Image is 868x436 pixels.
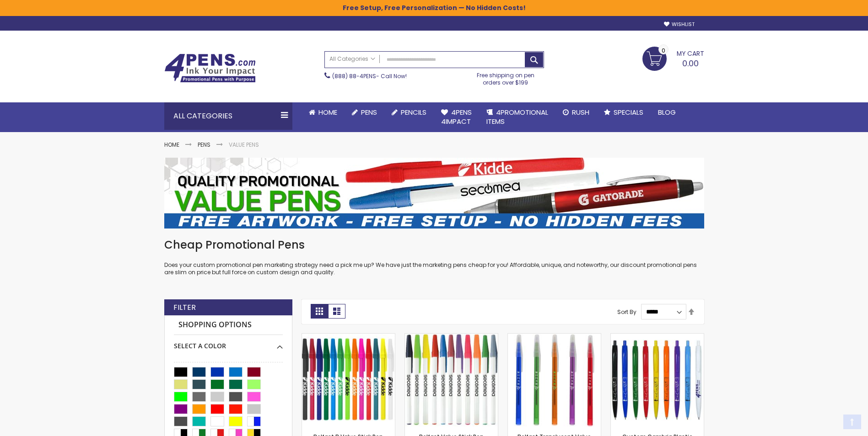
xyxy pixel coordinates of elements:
[508,334,601,426] img: Belfast Translucent Value Stick Pen
[361,107,377,117] span: Pens
[164,102,292,130] div: All Categories
[405,333,498,341] a: Belfast Value Stick Pen
[311,304,328,319] strong: Grid
[642,47,704,69] a: 0.00 0
[229,141,259,149] strong: Value Pens
[318,107,337,117] span: Home
[658,107,676,117] span: Blog
[508,333,601,341] a: Belfast Translucent Value Stick Pen
[843,415,861,429] a: Top
[614,107,643,117] span: Specials
[302,102,345,122] a: Home
[486,107,548,126] span: 4PROMOTIONAL ITEMS
[332,72,407,80] span: - Call Now!
[682,58,699,69] span: 0.00
[384,102,434,122] a: Pencils
[198,141,210,149] a: Pens
[467,68,544,86] div: Free shipping on pen orders over $199
[332,72,376,80] a: (888) 88-4PENS
[617,308,636,315] label: Sort By
[329,55,375,63] span: All Categories
[164,53,256,83] img: 4Pens Custom Pens and Promotional Products
[572,107,589,117] span: Rush
[164,158,704,229] img: Value Pens
[173,303,196,313] strong: Filter
[611,334,704,426] img: Custom Cambria Plastic Retractable Ballpoint Pen - Monochromatic Body Color
[555,102,597,122] a: Rush
[164,141,179,149] a: Home
[345,102,384,122] a: Pens
[479,102,555,132] a: 4PROMOTIONALITEMS
[302,334,395,426] img: Belfast B Value Stick Pen
[664,21,695,28] a: Wishlist
[651,102,683,122] a: Blog
[597,102,651,122] a: Specials
[611,333,704,341] a: Custom Cambria Plastic Retractable Ballpoint Pen - Monochromatic Body Color
[174,335,283,351] div: Select A Color
[164,238,704,276] div: Does your custom promotional pen marketing strategy need a pick me up? We have just the marketing...
[174,315,283,335] strong: Shopping Options
[302,333,395,341] a: Belfast B Value Stick Pen
[662,46,665,55] span: 0
[405,334,498,426] img: Belfast Value Stick Pen
[434,102,479,132] a: 4Pens4impact
[401,107,426,117] span: Pencils
[325,52,380,67] a: All Categories
[164,238,704,252] h1: Cheap Promotional Pens
[441,107,472,126] span: 4Pens 4impact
